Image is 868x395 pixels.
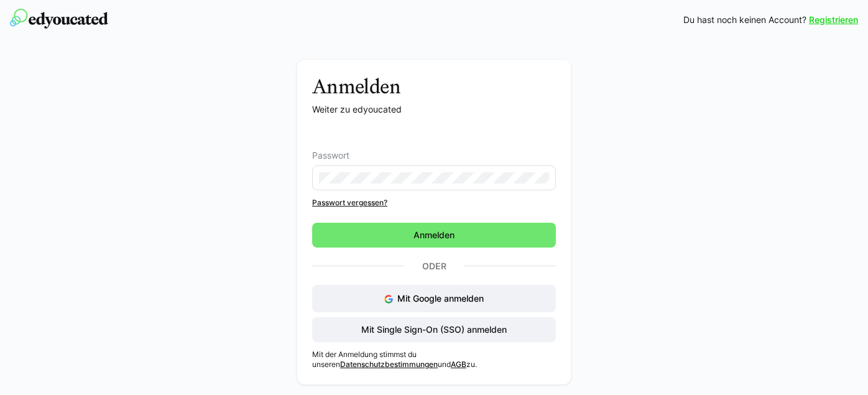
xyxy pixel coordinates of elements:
[412,229,456,241] span: Anmelden
[340,360,438,369] a: Datenschutzbestimmungen
[312,350,556,369] p: Mit der Anmeldung stimmst du unseren und zu.
[312,75,556,98] h3: Anmelden
[312,151,349,160] span: Passwort
[312,317,556,342] button: Mit Single Sign-On (SSO) anmelden
[683,14,806,26] span: Du hast noch keinen Account?
[404,258,464,275] p: Oder
[312,198,556,208] a: Passwort vergessen?
[359,323,509,336] span: Mit Single Sign-On (SSO) anmelden
[809,14,858,26] a: Registrieren
[312,223,556,248] button: Anmelden
[312,103,556,116] p: Weiter zu edyoucated
[10,9,108,29] img: edyoucated
[312,285,556,312] button: Mit Google anmelden
[397,293,484,304] span: Mit Google anmelden
[451,360,466,369] a: AGB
